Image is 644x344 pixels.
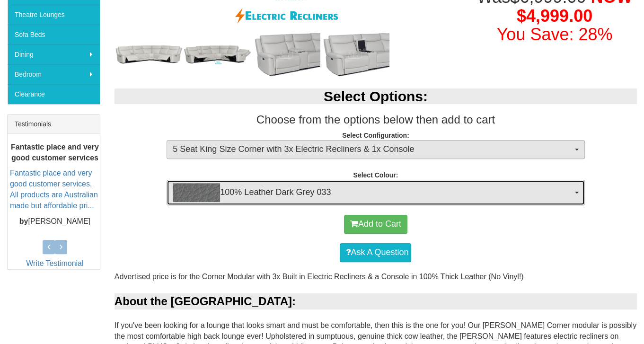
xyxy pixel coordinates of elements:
h3: Choose from the options below then add to cart [115,114,637,126]
a: Fantastic place and very good customer services. All products are Australian made but affordable ... [10,169,98,210]
b: Fantastic place and very good customer services [11,143,99,162]
strong: Select Configuration: [342,132,409,139]
div: Testimonials [8,115,100,134]
strong: Select Colour: [353,171,398,179]
a: Dining [8,44,100,64]
span: 5 Seat King Size Corner with 3x Electric Recliners & 1x Console [173,143,572,156]
div: About the [GEOGRAPHIC_DATA]: [115,293,637,309]
button: 100% Leather Dark Grey 033100% Leather Dark Grey 033 [167,180,584,205]
img: 100% Leather Dark Grey 033 [173,183,220,202]
b: by [19,217,28,225]
p: [PERSON_NAME] [10,216,100,227]
a: Write Testimonial [26,259,83,267]
a: Bedroom [8,64,100,84]
a: Clearance [8,84,100,104]
button: 5 Seat King Size Corner with 3x Electric Recliners & 1x Console [167,140,584,159]
span: 100% Leather Dark Grey 033 [173,183,572,202]
font: You Save: 28% [497,25,613,44]
a: Sofa Beds [8,25,100,44]
b: Select Options: [324,88,428,104]
a: Ask A Question [340,243,411,262]
button: Add to Cart [344,215,407,234]
a: Theatre Lounges [8,5,100,25]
